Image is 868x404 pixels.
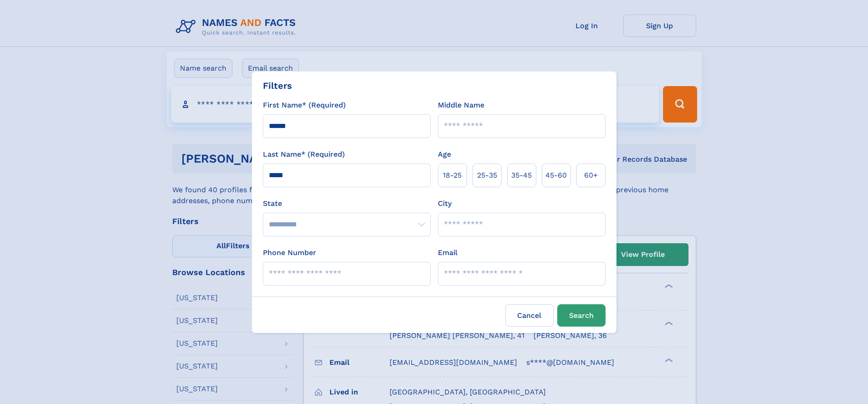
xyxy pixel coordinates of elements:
label: Last Name* (Required) [263,149,345,160]
label: Cancel [505,304,554,327]
span: 60+ [584,170,598,181]
div: Filters [263,79,292,92]
label: Middle Name [438,100,484,111]
label: State [263,198,431,209]
span: 45‑60 [545,170,567,181]
label: Age [438,149,451,160]
span: 18‑25 [443,170,462,181]
label: Phone Number [263,247,316,258]
label: City [438,198,452,209]
span: 35‑45 [511,170,532,181]
button: Search [557,304,606,327]
span: 25‑35 [477,170,497,181]
label: Email [438,247,457,258]
label: First Name* (Required) [263,100,346,111]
